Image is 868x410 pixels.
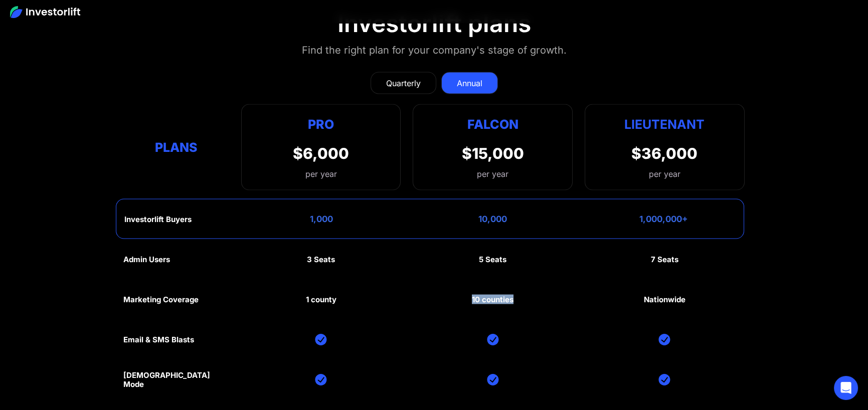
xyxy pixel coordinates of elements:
div: 1,000 [310,214,333,224]
div: $6,000 [293,144,349,162]
div: Nationwide [644,295,685,304]
div: [DEMOGRAPHIC_DATA] Mode [123,370,229,388]
div: Investorlift plans [337,9,531,38]
div: Plans [123,137,229,156]
div: 7 Seats [651,255,678,264]
div: Marketing Coverage [123,295,199,304]
div: 1,000,000+ [639,214,688,224]
div: 1 county [306,295,336,304]
div: $36,000 [631,144,698,162]
div: 5 Seats [479,255,506,264]
div: Falcon [467,114,518,134]
div: Email & SMS Blasts [123,335,194,344]
div: Investorlift Buyers [124,215,192,224]
div: per year [649,167,680,179]
div: Find the right plan for your company's stage of growth. [302,42,567,58]
div: 10,000 [478,214,507,224]
div: per year [477,167,508,179]
div: 10 counties [472,295,513,304]
div: 3 Seats [307,255,335,264]
div: $15,000 [462,144,524,162]
div: Admin Users [123,255,170,264]
div: Pro [293,114,349,134]
div: Annual [457,77,482,89]
div: Open Intercom Messenger [834,376,858,400]
div: Quarterly [386,77,421,89]
strong: Lieutenant [624,116,705,131]
div: per year [293,167,349,179]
